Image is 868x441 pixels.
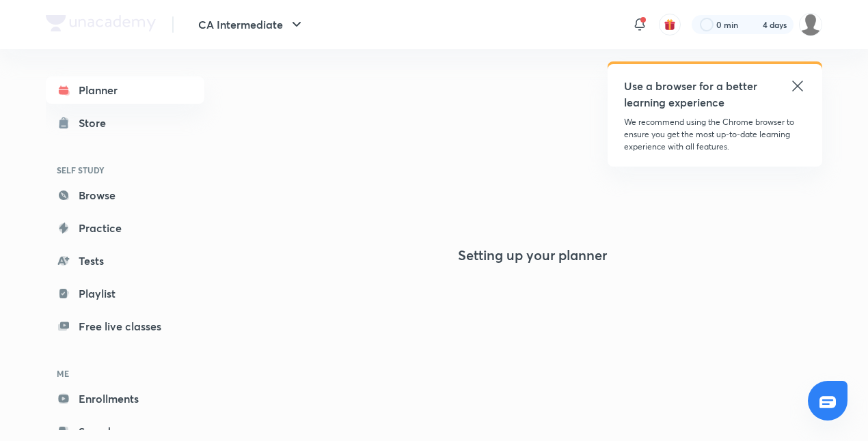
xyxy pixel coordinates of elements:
[46,15,156,35] a: Company Logo
[46,362,204,385] h6: ME
[46,182,204,209] a: Browse
[746,18,760,31] img: streak
[46,158,204,182] h6: SELF STUDY
[46,247,204,274] a: Tests
[659,14,681,35] button: avatar
[664,18,676,31] img: avatar
[46,313,204,340] a: Free live classes
[46,385,204,412] a: Enrollments
[46,15,156,31] img: Company Logo
[46,109,204,137] a: Store
[46,280,204,307] a: Playlist
[458,247,607,264] h4: Setting up your planner
[624,116,806,153] p: We recommend using the Chrome browser to ensure you get the most up-to-date learning experience w...
[79,115,114,131] div: Store
[190,11,313,38] button: CA Intermediate
[46,76,204,104] a: Planner
[46,214,204,242] a: Practice
[624,78,760,111] h5: Use a browser for a better learning experience
[799,13,822,36] img: Drashti Patel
